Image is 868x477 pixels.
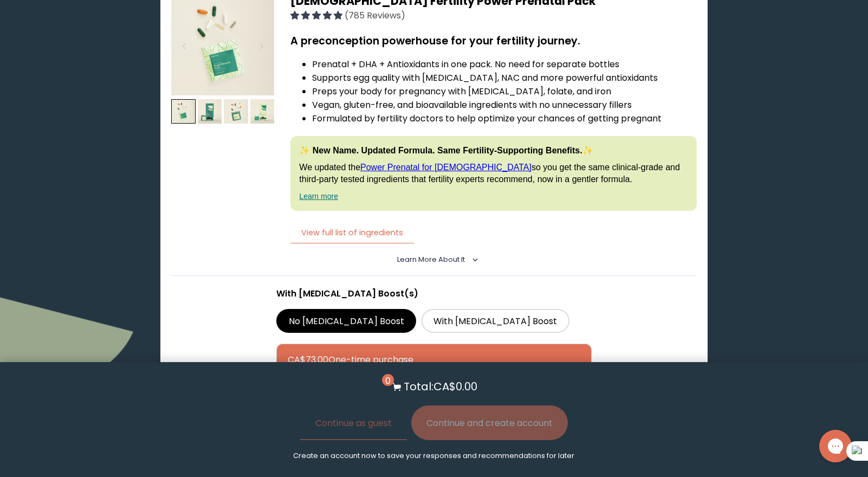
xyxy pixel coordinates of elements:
[312,112,696,125] li: Formulated by fertility doctors to help optimize your chances of getting pregnant
[382,374,394,386] span: 0
[468,257,478,262] i: <
[411,405,568,440] button: Continue and create account
[290,222,414,244] button: View full list of ingredients
[276,287,592,300] p: With [MEDICAL_DATA] Boost(s)
[360,163,532,172] a: Power Prenatal for [DEMOGRAPHIC_DATA]
[299,146,593,155] strong: ✨ New Name. Updated Formula. Same Fertility-Supporting Benefits.✨
[224,99,248,124] img: thumbnail image
[814,426,857,466] iframe: Gorgias live chat messenger
[299,162,688,186] p: We updated the so you get the same clinical-grade and third-party tested ingredients that fertili...
[198,99,222,124] img: thumbnail image
[290,9,345,22] span: 4.95 stars
[276,309,416,333] label: No [MEDICAL_DATA] Boost
[422,309,569,333] label: With [MEDICAL_DATA] Boost
[299,192,338,201] a: Learn more
[300,405,407,440] button: Continue as guest
[250,99,275,124] img: thumbnail image
[290,34,580,48] strong: A preconception powerhouse for your fertility journey.
[171,99,196,124] img: thumbnail image
[312,85,696,98] li: Preps your body for pregnancy with [MEDICAL_DATA], folate, and iron
[397,255,465,264] span: Learn More About it
[397,255,470,265] summary: Learn More About it <
[293,451,574,461] p: Create an account now to save your responses and recommendations for later
[312,57,696,71] li: Prenatal + DHA + Antioxidants in one pack. No need for separate bottles
[345,9,405,22] span: (785 Reviews)
[404,378,477,395] p: Total: CA$0.00
[312,98,696,112] li: Vegan, gluten-free, and bioavailable ingredients with no unnecessary fillers
[312,71,696,85] li: Supports egg quality with [MEDICAL_DATA], NAC and more powerful antioxidants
